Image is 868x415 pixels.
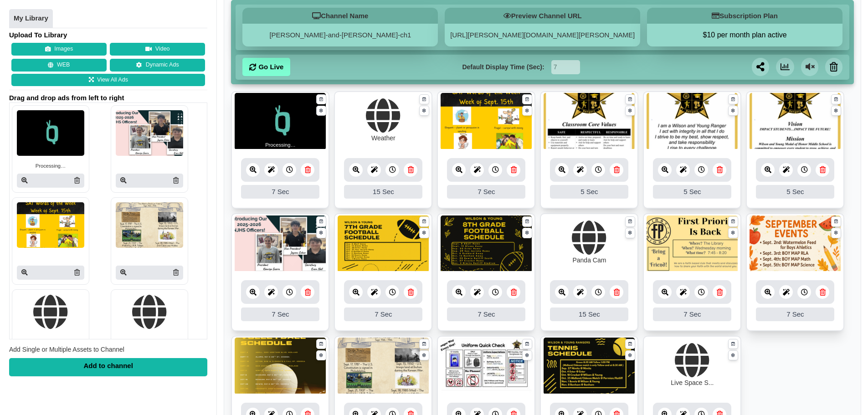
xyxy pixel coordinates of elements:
[445,8,640,24] h5: Preview Channel URL
[550,185,628,199] div: 5 Sec
[9,31,207,40] h4: Upload To Library
[756,185,834,199] div: 5 Sec
[647,31,842,40] button: $10 per month plan active
[544,93,635,150] img: 1802.340 kb
[235,215,326,272] img: 644.695 kb
[241,185,319,199] div: 7 Sec
[116,203,183,248] img: P250x250 image processing20250915 1472544 1o6kbhn
[242,58,290,76] a: Go Live
[265,141,296,149] small: Processing…
[9,358,207,376] div: Add to channel
[822,371,868,415] iframe: Chat Widget
[450,31,635,39] a: [URL][PERSON_NAME][DOMAIN_NAME][PERSON_NAME]
[750,93,841,150] img: 1788.290 kb
[235,93,326,150] img: Sign stream loading animation
[371,133,395,143] div: Weather
[462,62,544,72] label: Default Display Time (Sec):
[242,24,438,46] div: [PERSON_NAME]-and-[PERSON_NAME]-ch1
[551,60,580,74] input: Seconds
[9,94,207,103] span: Drag and drop ads from left to right
[11,43,107,56] button: Images
[11,74,205,87] a: View All Ads
[647,93,738,150] img: 1786.025 kb
[756,307,834,321] div: 7 Sec
[242,8,438,24] h5: Channel Name
[17,203,84,248] img: P250x250 image processing20250915 1472544 1nkdr5l
[241,307,319,321] div: 7 Sec
[441,93,532,150] img: 35.567 mb
[17,111,84,156] img: Sign stream loading animation
[338,215,429,272] img: 8.781 mb
[447,307,525,321] div: 7 Sec
[9,9,53,28] a: My Library
[447,185,525,199] div: 7 Sec
[116,111,183,156] img: P250x250 image processing20250915 1593173 1dggp69
[36,162,66,170] small: Processing…
[110,59,205,72] a: Dynamic Ads
[441,338,532,395] img: 1317.098 kb
[110,43,205,56] button: Video
[671,378,714,388] div: Live Space S...
[11,59,107,72] button: WEB
[653,185,731,199] div: 5 Sec
[653,307,731,321] div: 7 Sec
[572,256,606,265] div: Panda Cam
[544,338,635,395] img: 12.142 mb
[9,346,124,354] span: Add Single or Multiple Assets to Channel
[441,215,532,272] img: 13.968 mb
[647,215,738,272] img: 92.625 kb
[550,307,628,321] div: 15 Sec
[344,307,422,321] div: 7 Sec
[647,8,842,24] h5: Subscription Plan
[235,338,326,395] img: 842.610 kb
[750,215,841,272] img: 2.760 mb
[344,185,422,199] div: 15 Sec
[338,338,429,395] img: 160.017 mb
